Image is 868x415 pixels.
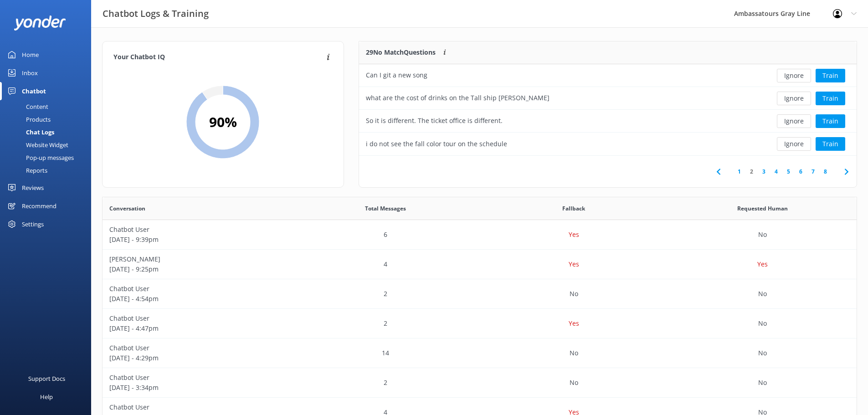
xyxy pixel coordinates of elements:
[103,338,857,368] div: row
[359,110,857,133] div: row
[366,47,436,57] p: 29 No Match Questions
[570,348,578,358] p: No
[745,167,758,176] a: 2
[819,167,832,176] a: 8
[22,82,46,100] div: Chatbot
[5,100,48,113] div: Content
[569,318,579,328] p: Yes
[109,383,284,393] p: [DATE] - 3:34pm
[777,69,811,82] button: Ignore
[109,235,284,245] p: [DATE] - 9:39pm
[103,6,209,21] h3: Chatbot Logs & Training
[816,114,845,128] button: Train
[384,378,387,388] p: 2
[22,46,39,64] div: Home
[14,15,66,31] img: yonder-white-logo.png
[113,52,324,62] h4: Your Chatbot IQ
[109,313,284,323] p: Chatbot User
[758,318,767,328] p: No
[569,230,579,240] p: Yes
[109,264,284,274] p: [DATE] - 9:25pm
[758,289,767,299] p: No
[777,137,811,151] button: Ignore
[758,378,767,388] p: No
[366,70,427,80] div: Can I git a new song
[382,348,389,358] p: 14
[562,204,585,213] span: Fallback
[103,279,857,309] div: row
[109,294,284,304] p: [DATE] - 4:54pm
[366,93,550,103] div: what are the cost of drinks on the Tall ship [PERSON_NAME]
[109,323,284,333] p: [DATE] - 4:47pm
[109,373,284,383] p: Chatbot User
[570,378,578,388] p: No
[795,167,807,176] a: 6
[758,230,767,240] p: No
[777,114,811,128] button: Ignore
[5,138,91,151] a: Website Widget
[384,289,387,299] p: 2
[103,309,857,338] div: row
[359,133,857,155] div: row
[816,69,845,82] button: Train
[384,259,387,269] p: 4
[103,368,857,398] div: row
[103,250,857,279] div: row
[22,179,44,197] div: Reviews
[5,138,68,151] div: Website Widget
[109,254,284,264] p: [PERSON_NAME]
[816,92,845,105] button: Train
[807,167,819,176] a: 7
[109,284,284,294] p: Chatbot User
[5,126,91,138] a: Chat Logs
[737,204,788,213] span: Requested Human
[5,151,91,164] a: Pop-up messages
[758,348,767,358] p: No
[758,167,770,176] a: 3
[109,402,284,412] p: Chatbot User
[109,343,284,353] p: Chatbot User
[366,116,503,126] div: So it is different. The ticket office is different.
[359,64,857,87] div: row
[359,64,857,155] div: grid
[109,204,145,213] span: Conversation
[22,64,38,82] div: Inbox
[5,113,51,126] div: Products
[209,111,237,133] h2: 90 %
[384,230,387,240] p: 6
[816,137,845,151] button: Train
[5,113,91,126] a: Products
[22,197,56,215] div: Recommend
[733,167,745,176] a: 1
[28,369,65,388] div: Support Docs
[570,289,578,299] p: No
[757,259,768,269] p: Yes
[770,167,782,176] a: 4
[366,139,507,149] div: i do not see the fall color tour on the schedule
[5,151,74,164] div: Pop-up messages
[5,100,91,113] a: Content
[22,215,44,233] div: Settings
[777,92,811,105] button: Ignore
[103,220,857,250] div: row
[5,164,91,177] a: Reports
[782,167,795,176] a: 5
[384,318,387,328] p: 2
[40,388,53,406] div: Help
[109,225,284,235] p: Chatbot User
[359,87,857,110] div: row
[5,126,54,138] div: Chat Logs
[569,259,579,269] p: Yes
[5,164,47,177] div: Reports
[365,204,406,213] span: Total Messages
[109,353,284,363] p: [DATE] - 4:29pm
